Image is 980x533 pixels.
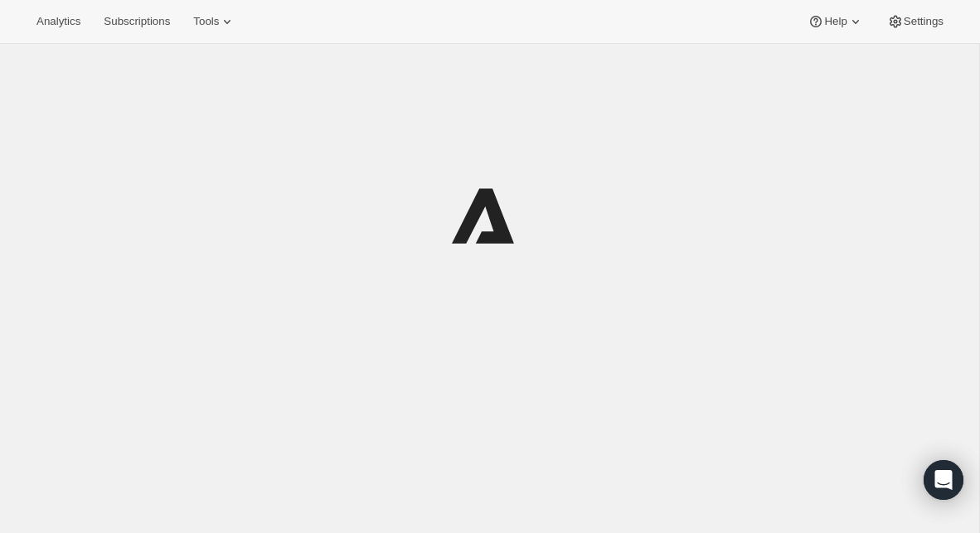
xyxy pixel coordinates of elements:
button: Help [798,10,873,33]
div: Open Intercom Messenger [924,460,963,500]
span: Analytics [36,15,80,28]
span: Subscriptions [104,15,170,28]
button: Settings [877,10,953,33]
span: Tools [193,15,219,28]
button: Analytics [27,10,90,33]
span: Help [824,15,847,28]
button: Tools [183,10,245,33]
button: Subscriptions [94,10,180,33]
span: Settings [904,15,944,28]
